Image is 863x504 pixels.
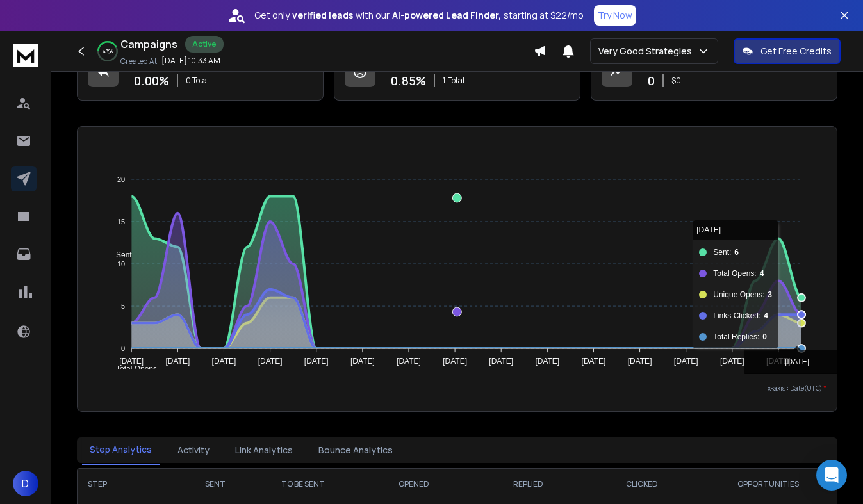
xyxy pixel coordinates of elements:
p: Created At: [120,56,159,67]
img: logo [13,44,38,67]
tspan: [DATE] [165,357,190,366]
tspan: [DATE] [350,357,375,366]
tspan: [DATE] [535,357,559,366]
button: D [13,471,38,496]
span: Total [448,76,464,86]
button: Link Analytics [227,436,300,464]
tspan: [DATE] [674,357,698,366]
button: Bounce Analytics [311,436,400,464]
button: Step Analytics [82,435,160,465]
p: 43 % [103,47,113,55]
tspan: [DATE] [720,357,744,366]
tspan: 0 [121,345,125,352]
p: Get Free Credits [760,45,832,58]
p: $ 0 [671,76,681,86]
span: Total Opens [106,364,157,373]
a: Opportunities0$0 [591,45,837,101]
button: Try Now [594,5,636,26]
tspan: 10 [117,260,125,268]
tspan: [DATE] [489,357,513,366]
th: OPENED [357,469,471,500]
tspan: [DATE] [397,357,421,366]
tspan: [DATE] [582,357,606,366]
div: Open Intercom Messenger [816,460,847,491]
tspan: [DATE] [628,357,652,366]
span: Sent [106,250,132,259]
tspan: 20 [117,175,125,183]
p: x-axis : Date(UTC) [88,384,826,393]
tspan: 5 [121,302,125,310]
p: 0.00 % [134,72,169,90]
p: Try Now [598,9,632,22]
p: [DATE] 10:33 AM [161,56,220,66]
button: Activity [170,436,217,464]
tspan: [DATE] [119,357,144,366]
tspan: [DATE] [211,357,236,366]
tspan: 15 [117,218,125,225]
th: REPLIED [471,469,585,500]
tspan: [DATE] [258,357,283,366]
button: Get Free Credits [734,38,841,64]
h1: Campaigns [120,37,177,52]
strong: verified leads [292,9,353,22]
p: Very Good Strategies [598,45,697,58]
a: Bounce Rate0.85%1Total [334,45,580,101]
tspan: [DATE] [443,357,467,366]
th: OPPORTUNITIES [699,469,837,500]
th: STEP [78,469,181,500]
p: 0 [648,72,655,90]
p: Get only with our starting at $22/mo [254,9,584,22]
strong: AI-powered Lead Finder, [392,9,501,22]
span: 1 [443,76,445,86]
div: Active [185,36,224,53]
th: TO BE SENT [250,469,358,500]
p: 0 Total [186,76,209,86]
tspan: [DATE] [304,357,329,366]
a: Reply Rate0.00%0 Total [77,45,324,101]
tspan: [DATE] [766,357,791,366]
th: CLICKED [585,469,699,500]
p: 0.85 % [391,72,426,90]
th: SENT [181,469,249,500]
